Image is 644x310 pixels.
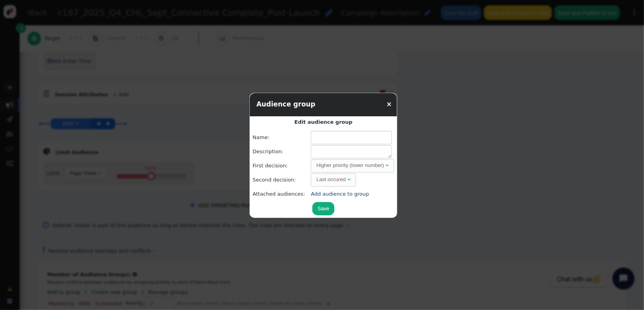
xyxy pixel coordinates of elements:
[316,176,345,183] div: Last occured
[311,191,369,197] a: Add audience to group
[253,131,310,144] td: Name:
[253,159,310,172] td: First decision:
[294,119,352,125] b: Edit audience group
[253,173,310,187] td: Second decision:
[312,202,334,215] button: Save
[386,100,392,108] a: ×
[250,93,322,116] div: Audience group
[347,177,351,182] span: 
[253,145,310,159] td: Description:
[386,163,389,168] span: 
[316,161,384,169] div: Higher priority (lower number)
[253,187,310,201] td: Attached audiences:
